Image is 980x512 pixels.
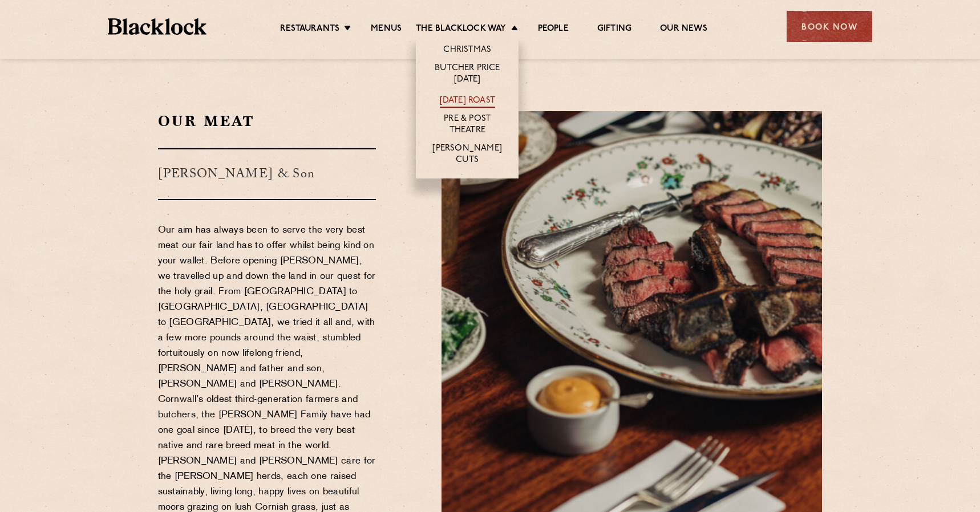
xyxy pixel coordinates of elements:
[660,23,707,36] a: Our News
[427,63,507,87] a: Butcher Price [DATE]
[427,143,507,167] a: [PERSON_NAME] Cuts
[538,23,569,36] a: People
[787,11,872,42] div: Book Now
[108,18,206,35] img: BL_Textured_Logo-footer-cropped.svg
[443,44,491,57] a: Christmas
[427,113,507,137] a: Pre & Post Theatre
[440,95,495,108] a: [DATE] Roast
[158,111,376,131] h2: Our Meat
[597,23,631,36] a: Gifting
[371,23,402,36] a: Menus
[280,23,339,36] a: Restaurants
[416,23,506,36] a: The Blacklock Way
[158,148,376,200] h3: [PERSON_NAME] & Son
